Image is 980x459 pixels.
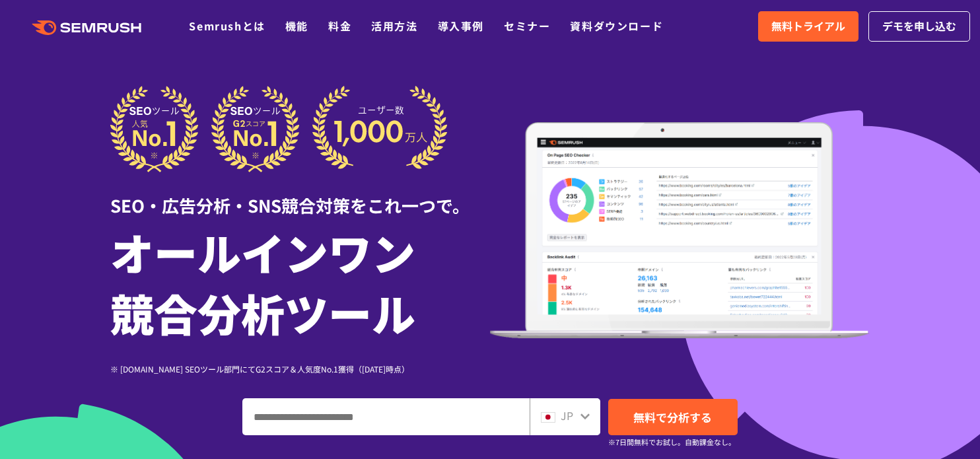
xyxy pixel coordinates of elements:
[438,18,484,34] a: 導入事例
[608,436,736,448] small: ※7日間無料でお試し。自動課金なし。
[243,399,529,435] input: ドメイン、キーワードまたはURLを入力してください
[771,18,845,35] span: 無料トライアル
[285,18,308,34] a: 機能
[110,221,490,343] h1: オールインワン 競合分析ツール
[371,18,417,34] a: 活用方法
[882,18,956,35] span: デモを申し込む
[608,399,738,435] a: 無料で分析する
[110,363,490,375] div: ※ [DOMAIN_NAME] SEOツール部門にてG2スコア＆人気度No.1獲得（[DATE]時点）
[633,409,712,425] span: 無料で分析する
[570,18,663,34] a: 資料ダウンロード
[110,172,490,218] div: SEO・広告分析・SNS競合対策をこれ一つで。
[561,407,573,423] span: JP
[189,18,265,34] a: Semrushとは
[504,18,550,34] a: セミナー
[758,11,858,42] a: 無料トライアル
[868,11,970,42] a: デモを申し込む
[328,18,351,34] a: 料金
